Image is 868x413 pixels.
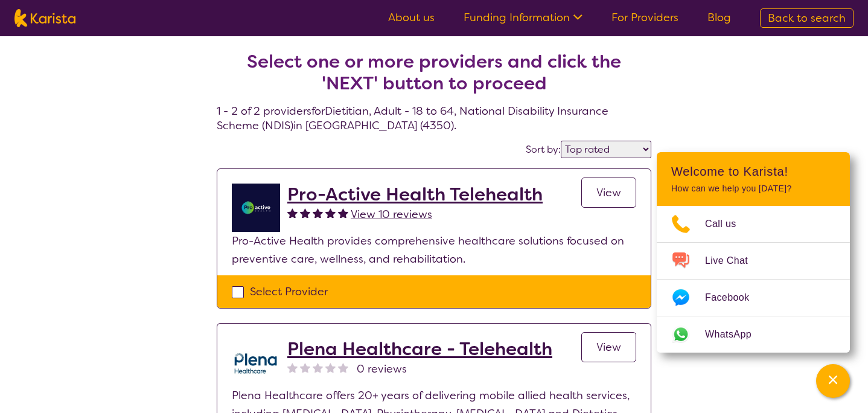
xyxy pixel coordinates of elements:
[300,208,310,218] img: fullstar
[581,178,636,208] a: View
[760,8,854,28] a: Back to search
[300,362,310,373] img: nonereviewstar
[596,185,621,200] span: View
[351,205,432,223] a: View 10 reviews
[313,208,323,218] img: fullstar
[287,362,298,373] img: nonereviewstar
[313,362,323,373] img: nonereviewstar
[671,184,835,194] p: How can we help you [DATE]?
[338,208,348,218] img: fullstar
[657,206,850,353] ul: Choose channel
[388,10,435,25] a: About us
[357,360,407,378] span: 0 reviews
[657,152,850,353] div: Channel Menu
[611,10,678,25] a: For Providers
[705,289,764,307] span: Facebook
[14,9,75,27] img: Karista logo
[232,232,636,268] p: Pro-Active Health provides comprehensive healthcare solutions focused on preventive care, wellnes...
[351,207,432,222] span: View 10 reviews
[287,184,543,205] a: Pro-Active Health Telehealth
[705,215,751,233] span: Call us
[581,332,636,362] a: View
[232,338,280,386] img: qwv9egg5taowukv2xnze.png
[287,338,552,360] a: Plena Healthcare - Telehealth
[287,208,298,218] img: fullstar
[707,10,731,25] a: Blog
[705,325,766,344] span: WhatsApp
[325,208,336,218] img: fullstar
[816,364,850,398] button: Channel Menu
[232,184,280,232] img: ymlb0re46ukcwlkv50cv.png
[671,164,835,179] h2: Welcome to Karista!
[464,10,582,25] a: Funding Information
[596,340,621,354] span: View
[231,51,637,94] h2: Select one or more providers and click the 'NEXT' button to proceed
[526,143,561,156] label: Sort by:
[325,362,336,373] img: nonereviewstar
[657,316,850,353] a: Web link opens in a new tab.
[217,22,651,133] h4: 1 - 2 of 2 providers for Dietitian , Adult - 18 to 64 , National Disability Insurance Scheme (NDI...
[705,252,762,270] span: Live Chat
[768,11,846,25] span: Back to search
[338,362,348,373] img: nonereviewstar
